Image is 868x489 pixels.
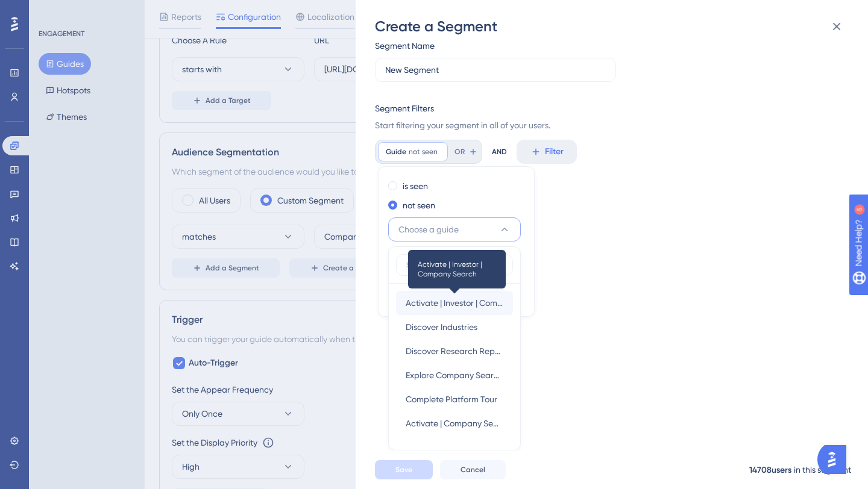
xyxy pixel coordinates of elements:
[406,416,503,431] span: Activate | Company Search Page
[406,392,497,406] span: Complete Platform Tour
[749,463,791,478] div: 14708 users
[386,147,406,157] span: Guide
[388,217,521,241] button: Choose a guide
[375,39,435,53] div: Segment Name
[454,147,465,157] span: OR
[375,118,841,132] span: Start filtering your segment in all of your users.
[406,260,486,270] input: Search for a guide
[396,387,513,411] button: Complete Platform Tour
[817,441,854,478] iframe: UserGuiding AI Assistant Launcher
[375,101,434,116] div: Segment Filters
[396,315,513,339] button: Discover Industries
[406,344,503,358] span: Discover Research Reports
[403,198,435,213] label: not seen
[396,339,513,363] button: Discover Research Reports
[545,145,564,159] span: Filter
[461,465,485,475] span: Cancel
[794,463,851,477] div: in this segment
[396,291,513,315] button: Activate | Investor | Company Search
[84,6,87,16] div: 5
[375,460,433,479] button: Save
[396,363,513,387] button: Explore Company Search Page
[375,17,851,36] div: Create a Segment
[385,63,606,76] input: Segment Name
[406,368,503,382] span: Explore Company Search Page
[398,222,459,237] span: Choose a guide
[409,147,438,157] span: not seen
[28,3,75,17] span: Need Help?
[406,320,477,334] span: Discover Industries
[403,179,428,193] label: is seen
[517,140,577,164] button: Filter
[492,140,507,164] div: AND
[396,411,513,435] button: Activate | Company Search Page
[453,142,479,161] button: OR
[440,460,506,479] button: Cancel
[406,296,503,310] span: Activate | Investor | Company Search
[395,465,412,475] span: Save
